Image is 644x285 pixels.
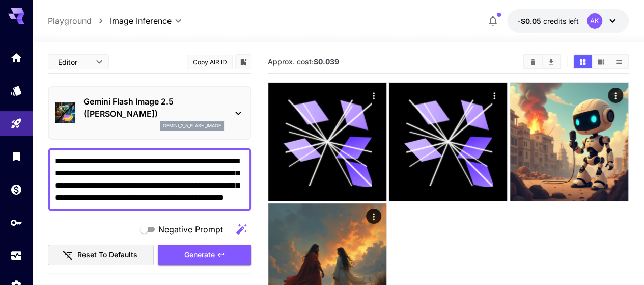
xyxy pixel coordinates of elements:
span: credits left [543,17,579,25]
div: Models [10,84,22,97]
button: Show media in list view [610,55,628,68]
button: Copy AIR ID [187,55,233,69]
div: -$0.04807 [517,16,579,27]
span: Editor [58,57,90,67]
button: Show media in grid view [574,55,592,68]
div: Usage [10,249,22,262]
span: -$0.05 [517,17,543,25]
button: -$0.04807AK [507,9,629,33]
div: Actions [366,88,381,103]
button: Generate [158,245,251,266]
img: 2Q== [510,83,628,201]
button: Add to library [239,56,248,68]
div: Wallet [10,183,22,196]
div: Actions [366,209,381,224]
p: Gemini Flash Image 2.5 ([PERSON_NAME]) [83,95,224,120]
div: Show media in grid viewShow media in video viewShow media in list view [573,54,629,69]
div: Gemini Flash Image 2.5 ([PERSON_NAME])gemini_2_5_flash_image [55,91,244,135]
span: Approx. cost: [268,57,339,66]
a: Playground [48,15,92,27]
b: $0.039 [314,57,339,66]
span: Negative Prompt [158,223,223,236]
nav: breadcrumb [48,15,110,27]
div: Actions [487,88,502,103]
div: AK [587,13,602,29]
span: Generate [184,249,215,262]
button: Download All [542,55,560,68]
div: Playground [10,117,22,130]
p: gemini_2_5_flash_image [163,122,221,129]
div: Library [10,150,22,163]
div: Home [10,51,22,64]
span: Image Inference [110,15,172,27]
div: Actions [608,88,623,103]
button: Reset to defaults [48,245,154,266]
button: Clear All [524,55,542,68]
div: API Keys [10,216,22,229]
div: Clear AllDownload All [523,54,561,69]
button: Show media in video view [592,55,610,68]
